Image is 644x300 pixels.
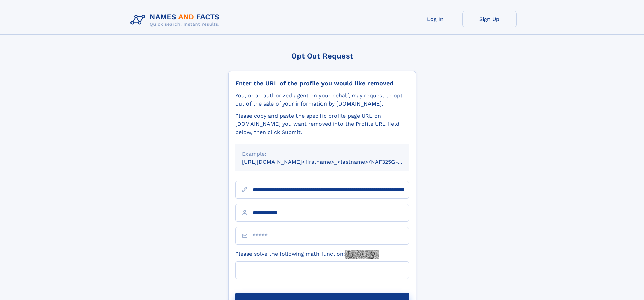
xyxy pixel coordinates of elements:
div: Opt Out Request [228,52,416,60]
div: You, or an authorized agent on your behalf, may request to opt-out of the sale of your informatio... [235,92,409,108]
small: [URL][DOMAIN_NAME]<firstname>_<lastname>/NAF325G-xxxxxxxx [242,159,422,165]
img: Logo Names and Facts [128,11,225,29]
label: Please solve the following math function: [235,250,379,259]
div: Enter the URL of the profile you would like removed [235,79,409,87]
div: Example: [242,150,402,158]
a: Sign Up [462,11,517,27]
div: Please copy and paste the specific profile page URL on [DOMAIN_NAME] you want removed into the Pr... [235,112,409,136]
a: Log In [408,11,462,27]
